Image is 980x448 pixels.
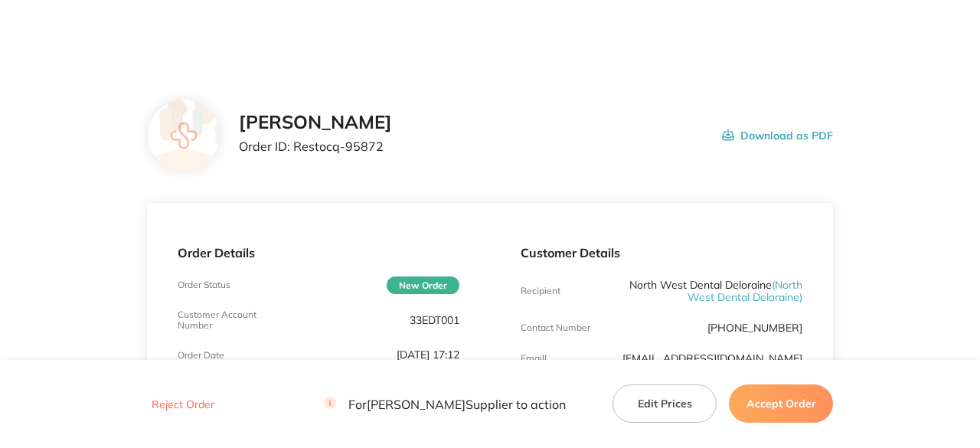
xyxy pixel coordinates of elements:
p: Order Date [178,350,224,361]
p: Order Details [178,246,459,260]
p: Emaill [521,353,547,364]
button: Reject Order [147,397,219,411]
p: Order ID: Restocq- 95872 [239,139,392,153]
p: Contact Number [521,322,590,333]
img: Restocq logo [80,21,233,44]
p: [DATE] 17:12 [397,348,459,361]
h2: [PERSON_NAME] [239,112,392,133]
p: Recipient [521,286,560,296]
button: Edit Prices [612,384,717,423]
span: New Order [387,276,459,294]
p: Customer Details [521,246,802,260]
p: [PHONE_NUMBER] [707,322,802,334]
button: Accept Order [729,384,833,423]
p: North West Dental Deloraine [615,279,802,303]
p: 33EDT001 [410,314,459,326]
a: Restocq logo [80,21,233,47]
a: [EMAIL_ADDRESS][DOMAIN_NAME] [622,352,802,365]
p: Customer Account Number [178,309,272,331]
p: For [PERSON_NAME] Supplier to action [324,397,566,411]
button: Download as PDF [722,112,833,159]
span: ( North West Dental Deloraine ) [688,278,802,304]
p: Order Status [178,280,230,290]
